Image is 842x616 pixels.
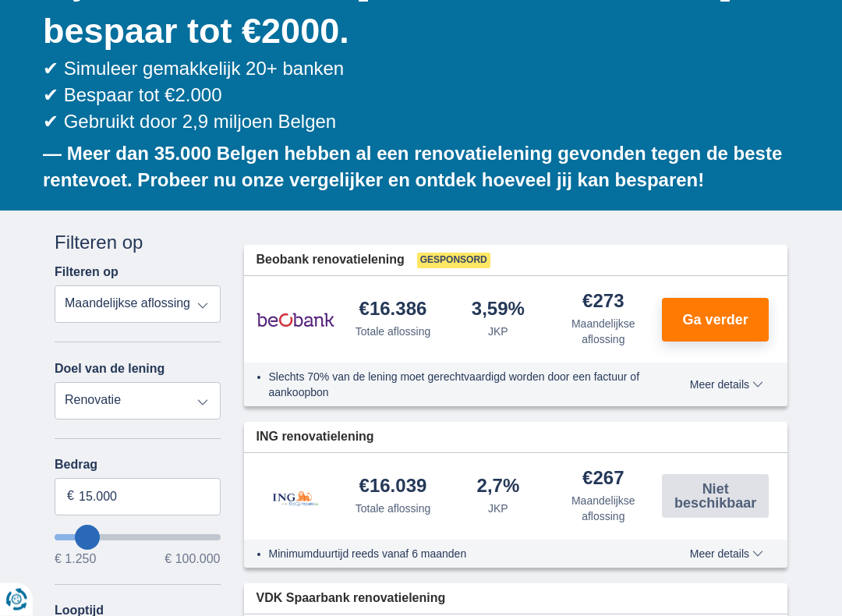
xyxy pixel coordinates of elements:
span: Gesponsord [417,253,490,269]
div: 2,7% [477,477,520,498]
div: JKP [488,324,508,340]
span: ING renovatielening [256,429,374,447]
button: Ga verder [662,299,769,342]
div: JKP [488,501,508,517]
div: Totale aflossing [356,324,431,340]
button: Meer details [678,548,775,561]
div: Maandelijkse aflossing [557,494,649,525]
span: Ga verder [683,313,748,327]
label: Filteren op [55,266,119,280]
div: €267 [582,469,624,490]
span: Meer details [690,549,763,560]
span: € [67,488,74,506]
span: Beobank renovatielening [256,252,405,270]
span: € 100.000 [165,554,220,566]
img: product.pl.alt ING [256,471,334,523]
button: Niet beschikbaar [662,475,769,519]
div: Totale aflossing [356,501,431,517]
li: Minimumduurtijd reeds vanaf 6 maanden [269,547,656,562]
span: Meer details [690,380,763,391]
span: VDK Spaarbank renovatielening [256,590,446,608]
div: €16.039 [359,477,427,498]
button: Meer details [678,379,775,391]
label: Doel van de lening [55,363,165,377]
div: ✔ Simuleer gemakkelijk 20+ banken ✔ Bespaar tot €2.000 ✔ Gebruikt door 2,9 miljoen Belgen [43,56,787,136]
label: Bedrag [55,458,221,473]
li: Slechts 70% van de lening moet gerechtvaardigd worden door een factuur of aankoopbon [269,370,656,401]
div: Filteren op [55,230,221,257]
img: product.pl.alt Beobank [256,301,334,340]
span: € 1.250 [55,554,96,566]
input: wantToBorrow [55,535,221,541]
b: — Meer dan 35.000 Belgen hebben al een renovatielening gevonden tegen de beste rentevoet. Probeer... [43,143,782,191]
div: Maandelijkse aflossing [557,317,649,348]
span: Niet beschikbaar [667,483,764,511]
div: €16.386 [359,300,427,321]
div: €273 [582,292,624,313]
div: 3,59% [472,300,525,321]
